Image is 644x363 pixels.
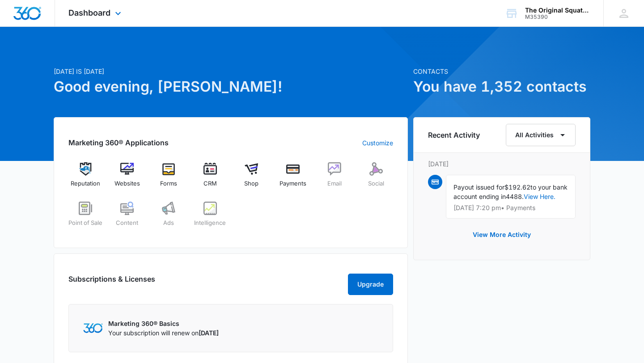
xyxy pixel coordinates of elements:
[68,202,103,234] a: Point of Sale
[108,319,219,328] p: Marketing 360® Basics
[359,162,393,194] a: Social
[68,8,110,17] span: Dashboard
[348,274,393,295] button: Upgrade
[524,193,555,200] a: View Here.
[116,219,138,228] span: Content
[193,162,227,194] a: CRM
[453,183,504,191] span: Payout issued for
[428,159,576,169] p: [DATE]
[525,7,590,14] div: account name
[276,162,310,194] a: Payments
[152,202,186,234] a: Ads
[413,76,590,97] h1: You have 1,352 contacts
[453,205,568,211] p: [DATE] 7:20 pm • Payments
[54,76,408,97] h1: Good evening, [PERSON_NAME]!
[110,162,144,194] a: Websites
[413,67,590,76] p: Contacts
[199,329,219,337] span: [DATE]
[160,179,177,188] span: Forms
[464,224,540,245] button: View More Activity
[71,179,100,188] span: Reputation
[163,219,174,228] span: Ads
[362,138,393,148] a: Customize
[193,202,227,234] a: Intelligence
[525,14,590,20] div: account id
[68,162,103,194] a: Reputation
[114,179,140,188] span: Websites
[506,193,524,200] span: 4488.
[244,179,258,188] span: Shop
[504,183,530,191] span: $192.62
[318,162,352,194] a: Email
[506,124,576,146] button: All Activities
[54,67,408,76] p: [DATE] is [DATE]
[428,130,480,140] h6: Recent Activity
[68,137,169,148] h2: Marketing 360® Applications
[234,162,269,194] a: Shop
[83,323,103,333] img: Marketing 360 Logo
[68,274,155,291] h2: Subscriptions & Licenses
[327,179,342,188] span: Email
[203,179,217,188] span: CRM
[152,162,186,194] a: Forms
[108,328,219,338] p: Your subscription will renew on
[368,179,384,188] span: Social
[280,179,306,188] span: Payments
[194,219,226,228] span: Intelligence
[68,219,102,228] span: Point of Sale
[110,202,144,234] a: Content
